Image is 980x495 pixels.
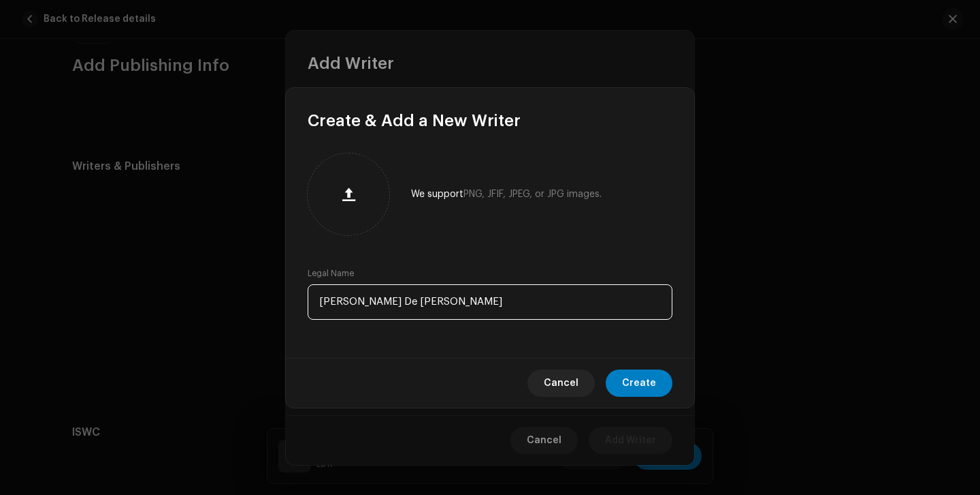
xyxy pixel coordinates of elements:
[463,190,602,199] span: PNG, JFIF, JPEG, or JPG images.
[308,284,672,320] input: Enter legal name
[544,370,578,397] span: Cancel
[527,370,595,397] button: Cancel
[308,268,354,279] label: Legal Name
[411,189,602,200] div: We support
[308,110,521,132] span: Create & Add a New Writer
[606,370,672,397] button: Create
[622,370,656,397] span: Create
